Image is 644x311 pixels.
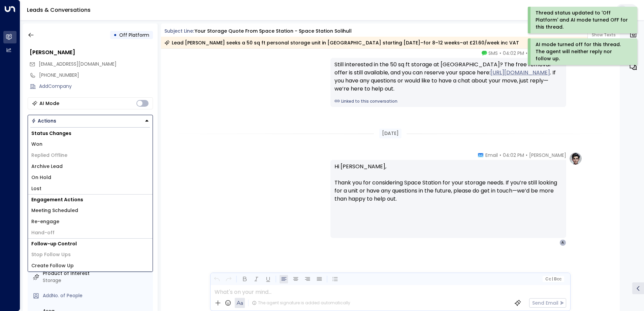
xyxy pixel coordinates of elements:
[224,275,233,283] button: Redo
[43,292,150,299] div: AddNo. of People
[334,61,562,93] div: Still interested in the 50 sq ft storage at [GEOGRAPHIC_DATA]? The free removal offer is still av...
[488,50,498,57] span: SMS
[542,276,564,282] button: Cc|Bcc
[31,141,42,148] span: Won
[526,50,527,57] span: •
[545,277,561,281] span: Cc Bcc
[114,29,117,41] div: •
[31,262,74,269] span: Create Follow Up
[31,218,59,225] span: Re-engage
[39,61,117,67] span: [EMAIL_ADDRESS][DOMAIN_NAME]
[559,239,566,246] div: A
[500,152,501,159] span: •
[31,163,63,170] span: Archive Lead
[119,32,149,38] span: Off Platform
[379,129,401,138] div: [DATE]
[31,118,56,124] div: Actions
[552,277,553,281] span: |
[39,83,153,90] div: AddCompany
[31,229,55,236] span: Hand-off
[31,174,51,181] span: On Hold
[39,61,117,68] span: aisha10gis@gmail.com
[252,300,350,306] div: The agent signature is added automatically
[490,69,550,77] a: [URL][DOMAIN_NAME]
[28,239,153,249] h1: Follow-up Control
[569,152,582,165] img: profile-logo.png
[31,207,78,214] span: Meeting Scheduled
[334,163,562,211] p: Hi [PERSON_NAME], Thank you for considering Space Station for your storage needs. If you’re still...
[529,152,566,159] span: [PERSON_NAME]
[536,9,628,31] div: Thread status updated to 'Off Platform' and AI mode turned OFF for this thread.
[39,72,153,79] div: [PHONE_NUMBER]
[43,277,150,284] div: Storage
[500,50,501,57] span: •
[334,98,562,104] a: Linked to this conversation
[213,275,221,283] button: Undo
[28,195,153,205] h1: Engagement Actions
[31,251,71,258] span: Stop Follow Ups
[536,41,628,62] div: AI mode turned off for this thread. The agent will neither reply nor follow up.
[28,128,153,139] h1: Status Changes
[31,152,67,159] span: Replied Offline
[485,152,498,159] span: Email
[28,115,153,127] div: Button group with a nested menu
[503,50,524,57] span: 04:02 PM
[28,115,153,127] button: Actions
[27,6,91,14] a: Leads & Conversations
[43,270,150,277] label: Product of Interest
[164,28,194,34] span: Subject Line:
[195,28,352,35] div: Your storage quote from Space Station - Space Station Solihull
[39,100,59,107] div: AI Mode
[31,185,41,192] span: Lost
[526,152,527,159] span: •
[164,39,519,46] div: Lead [PERSON_NAME] seeks a 50 sq ft personal storage unit in [GEOGRAPHIC_DATA] starting [DATE]–fo...
[503,152,524,159] span: 04:02 PM
[30,48,153,57] div: [PERSON_NAME]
